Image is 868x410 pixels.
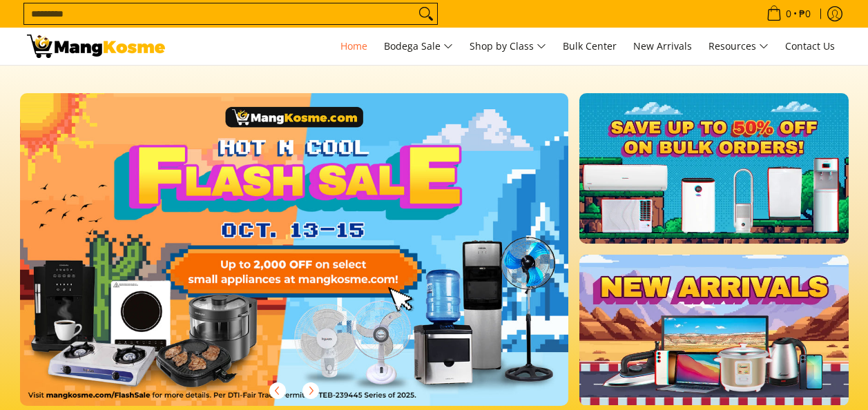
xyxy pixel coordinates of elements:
button: Search [415,3,437,24]
button: Next [296,375,326,406]
span: Resources [708,38,769,55]
span: New Arrivals [633,39,692,52]
button: Previous [262,375,293,406]
span: Home [340,39,367,52]
img: Mang Kosme: Your Home Appliances Warehouse Sale Partner! [27,35,165,58]
span: • [762,6,815,21]
a: Bulk Center [556,28,624,65]
span: Shop by Class [470,38,546,55]
span: Bulk Center [563,39,617,52]
a: Shop by Class [463,28,553,65]
span: Bodega Sale [384,38,453,55]
a: Contact Us [778,28,842,65]
span: 0 [784,9,793,19]
span: ₱0 [797,9,813,19]
a: Home [334,28,374,65]
nav: Main Menu [179,28,842,65]
a: New Arrivals [626,28,699,65]
span: Contact Us [785,39,835,52]
a: Resources [702,28,775,65]
a: Bodega Sale [377,28,460,65]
